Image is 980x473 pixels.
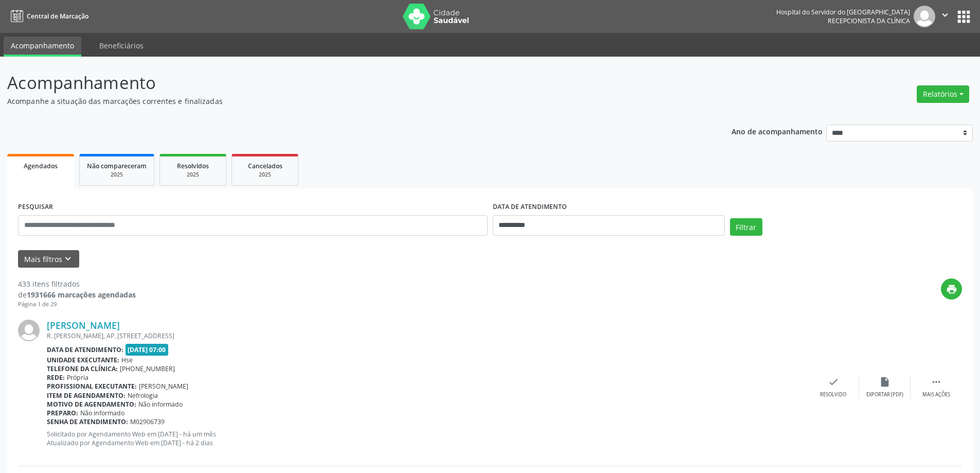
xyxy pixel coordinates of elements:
[126,344,169,356] span: [DATE] 07:00
[730,218,762,236] button: Filtrar
[87,162,147,170] span: Não compareceram
[248,162,282,170] span: Cancelados
[935,6,955,27] button: 
[80,409,124,417] span: Não informado
[18,278,136,289] div: 433 itens filtrados
[18,199,53,215] label: PESQUISAR
[922,391,950,398] div: Mais ações
[177,162,209,170] span: Resolvidos
[776,8,910,16] div: Hospital do Servidor do [GEOGRAPHIC_DATA]
[931,376,942,388] i: 
[18,300,136,309] div: Página 1 de 29
[27,290,136,300] strong: 1931666 marcações agendadas
[87,171,147,179] div: 2025
[7,8,88,25] a: Central de Marcação
[47,331,808,340] div: R. [PERSON_NAME], AP. [STREET_ADDRESS]
[92,37,151,55] a: Beneficiários
[493,199,567,215] label: DATA DE ATENDIMENTO
[879,376,890,388] i: insert_drive_file
[917,85,969,103] button: Relatórios
[941,278,962,300] button: print
[138,400,183,409] span: Não informado
[121,356,133,364] span: Hse
[828,376,839,388] i: check
[47,430,808,447] p: Solicitado por Agendamento Web em [DATE] - há um mês Atualizado por Agendamento Web em [DATE] - h...
[62,253,74,265] i: keyboard_arrow_down
[27,12,88,21] span: Central de Marcação
[914,6,935,27] img: img
[18,250,79,268] button: Mais filtroskeyboard_arrow_down
[7,70,683,96] p: Acompanhamento
[67,373,88,382] span: Própria
[828,16,910,25] span: Recepcionista da clínica
[866,391,903,398] div: Exportar (PDF)
[167,171,219,179] div: 2025
[130,417,165,426] span: M02906739
[47,364,118,373] b: Telefone da clínica:
[239,171,291,179] div: 2025
[18,320,40,341] img: img
[139,382,188,391] span: [PERSON_NAME]
[47,382,137,391] b: Profissional executante:
[732,125,823,137] p: Ano de acompanhamento
[955,8,973,26] button: apps
[120,364,175,373] span: [PHONE_NUMBER]
[47,409,78,417] b: Preparo:
[4,37,81,57] a: Acompanhamento
[128,391,158,400] span: Nefrologia
[47,391,126,400] b: Item de agendamento:
[939,9,951,21] i: 
[47,356,119,364] b: Unidade executante:
[7,96,683,107] p: Acompanhe a situação das marcações correntes e finalizadas
[47,373,65,382] b: Rede:
[47,417,128,426] b: Senha de atendimento:
[47,400,136,409] b: Motivo de agendamento:
[24,162,58,170] span: Agendados
[820,391,846,398] div: Resolvido
[47,320,120,331] a: [PERSON_NAME]
[47,345,123,354] b: Data de atendimento:
[946,284,957,295] i: print
[18,289,136,300] div: de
